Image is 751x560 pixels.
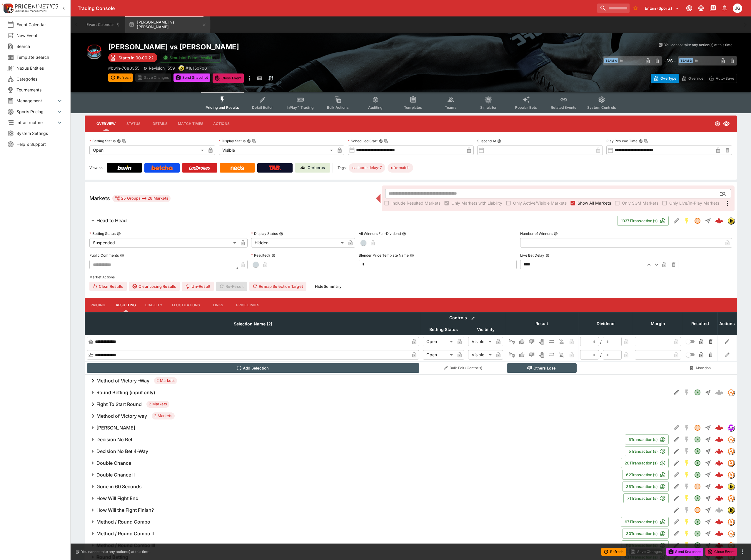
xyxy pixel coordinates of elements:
svg: Open [694,495,701,502]
h6: Method / Round Combo [96,519,150,525]
button: Round Betting (input only) [85,387,671,398]
p: Suspend At [477,138,496,143]
button: Toggle light/dark mode [696,3,706,14]
img: logo-cerberus--red.svg [715,471,723,479]
button: SGM Disabled [682,422,692,433]
a: 90382e2a-655d-4396-8b2b-31ed1acc4306 [713,215,725,227]
div: 3d224e55-4fe7-4ba7-8ab7-bf49190e1cd8 [715,447,723,455]
button: 10371Transaction(s) [617,216,669,226]
h5: Markets [89,195,110,202]
button: Auto-Save [706,74,737,83]
button: 971Transaction(s) [621,517,669,527]
button: Suspended [692,481,703,492]
img: Sportsbook Management [15,10,46,12]
a: db231ebc-5075-47f6-b5e9-cb7ce5f90782 [713,422,725,434]
button: Details [147,117,173,131]
button: SGM Enabled [682,528,692,539]
button: Live Bet Delay [545,253,550,258]
button: Win [517,350,526,360]
button: Edit Detail [671,540,682,551]
button: 35Transaction(s) [622,482,669,492]
button: How Will the Fight Finish? [85,504,671,516]
button: Open [692,387,703,398]
button: Status [120,117,147,131]
span: Visibility [470,326,501,333]
a: 4ab2ee25-1b1f-4157-8723-6bb74ecc2159 [713,469,725,481]
button: [PERSON_NAME] [85,422,671,434]
p: Override [688,75,703,81]
button: Fluctuations [167,298,205,312]
button: 5Transaction(s) [625,434,669,444]
a: 8572bcdc-0028-466b-a2b4-207b83fbd567 [713,481,725,492]
button: Overview [92,117,120,131]
button: Refresh [601,548,626,556]
button: Open [692,458,703,468]
div: Hidden [251,238,346,248]
div: 2cd045a1-2b2c-4071-8fed-7ffd4904ef09 [715,435,723,444]
h2: Copy To Clipboard [108,42,423,51]
button: Decision No Bet [85,434,625,445]
button: Override [679,74,706,83]
button: Suspended [692,215,703,226]
button: Send Snapshot [173,73,210,82]
a: 114b5b01-76b2-4426-ac1b-835bf38024a0 [713,457,725,469]
button: Straight [703,540,713,551]
img: logo-cerberus--red.svg [715,459,723,467]
button: Betting StatusCopy To Clipboard [117,139,121,143]
span: Tournaments [16,87,63,93]
div: 001c72e7-38d1-43a8-8b78-df478e8ebb08 [715,494,723,502]
button: Edit Detail [671,469,682,480]
button: Eliminated In Play [557,337,566,346]
p: Play Resume Time [606,138,637,143]
button: All Winners Full-Dividend [402,232,406,236]
img: mma.png [85,42,104,61]
p: Cerberus [308,165,325,171]
button: [PERSON_NAME] vs [PERSON_NAME] [125,16,210,33]
button: Bulk edit [469,314,477,322]
button: Select Tenant [641,4,683,13]
button: Blender Price Template Name [410,253,414,258]
button: Copy To Clipboard [252,139,256,143]
button: Suspend At [497,139,501,143]
button: Open [692,493,703,504]
button: Straight [703,422,713,433]
h6: Method / Round Combo III [96,542,155,549]
span: Help & Support [16,141,63,147]
button: Edit Detail [671,458,682,468]
button: Copy To Clipboard [644,139,648,143]
button: Edit Detail [671,422,682,433]
button: James Gordon [731,2,744,15]
h6: Gone in 60 Seconds [96,484,142,490]
img: tradingmodel [728,448,734,454]
span: Infrastructure [16,119,56,126]
p: Overtype [660,75,676,81]
p: Revision 1559 [149,65,175,71]
div: Betting Target: cerberus [349,163,385,173]
button: Connected to PK [684,3,695,14]
button: Open [692,528,703,539]
button: Close Event [705,548,737,556]
img: Bwin [117,166,131,170]
p: Copy To Clipboard [108,65,139,71]
button: Display Status [279,232,283,236]
button: Head to Head [85,215,617,227]
button: Not Set [507,337,516,346]
svg: Suspended [694,424,701,431]
input: search [597,4,630,13]
button: 110Transaction(s) [622,540,669,550]
button: No Bookmarks [631,4,640,13]
p: Copy To Clipboard [186,65,207,71]
button: HideSummary [311,282,345,291]
div: Start From [651,74,737,83]
div: Suspended [89,238,238,248]
div: f8b2bee5-6a52-4337-8807-05a9f93691d2 [715,541,723,549]
button: SGM Disabled [682,481,692,492]
svg: Visible [723,120,730,127]
button: Open [692,446,703,457]
h6: Head to Head [96,218,127,224]
div: 90382e2a-655d-4396-8b2b-31ed1acc4306 [715,217,723,225]
button: Remap Selection Target [249,282,306,291]
svg: Suspended [694,217,701,224]
p: Starts in 00:00:22 [119,55,154,61]
svg: Suspended [694,506,701,514]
